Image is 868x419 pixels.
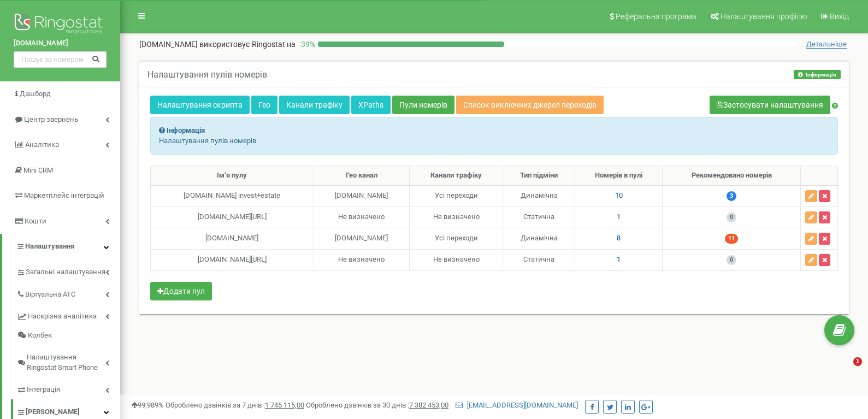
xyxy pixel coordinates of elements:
span: 1 [617,255,621,263]
span: Реферальна програма [616,12,696,21]
th: Гео канал [314,166,409,186]
div: [DOMAIN_NAME] invest+estate [155,191,309,201]
a: Список виключних джерел переходів [456,96,604,114]
span: 99,989% [131,401,164,409]
td: Усі переходи [410,185,503,206]
input: Пошук за номером [14,51,107,68]
span: 10 [615,191,623,199]
th: Ім‘я пулу [151,166,314,186]
span: 3 [727,191,736,201]
a: [EMAIL_ADDRESS][DOMAIN_NAME] [456,401,578,409]
td: [DOMAIN_NAME] [314,228,409,249]
a: Гео [251,96,277,114]
span: Налаштування профілю [721,12,807,21]
a: Загальні налаштування [16,259,120,282]
td: Не визначено [410,249,503,270]
h5: Налаштування пулів номерів [147,70,267,80]
th: Тип підміни [503,166,575,186]
span: 11 [725,234,738,244]
a: Наскрізна аналітика [16,304,120,326]
td: Статична [503,249,575,270]
span: 8 [617,234,621,242]
span: [PERSON_NAME] [26,407,80,417]
a: Пули номерів [392,96,454,114]
a: Віртуальна АТС [16,281,120,304]
span: Маркетплейс інтеграцій [24,191,104,199]
td: Статична [503,206,575,228]
span: 0 [727,255,736,265]
a: Інтеграція [16,377,120,399]
a: Налаштування Ringostat Smart Phone [16,345,120,377]
span: Кошти [25,217,46,225]
td: Не визначено [314,206,409,228]
span: Віртуальна АТС [25,289,75,299]
td: [DOMAIN_NAME] [314,185,409,206]
span: Загальні налаштування [26,267,105,278]
button: Застосувати налаштування [710,96,830,114]
button: Додати пул [150,282,212,300]
div: [DOMAIN_NAME][URL] [155,255,309,265]
div: [DOMAIN_NAME] [155,233,309,244]
p: 39 % [296,39,318,50]
td: Усі переходи [410,228,503,249]
td: Динамічна [503,228,575,249]
span: Аналiтика [25,140,59,149]
td: Динамічна [503,185,575,206]
td: Не визначено [314,249,409,270]
a: Налаштування [2,234,120,259]
span: Наскрізна аналітика [28,311,97,322]
a: Налаштування скрипта [150,96,250,114]
p: [DOMAIN_NAME] [139,39,296,50]
span: Оброблено дзвінків за 7 днів : [166,401,304,409]
span: Дашборд [20,90,51,98]
a: Канали трафіку [279,96,350,114]
th: Рекомендовано номерів [663,166,801,186]
a: [DOMAIN_NAME] [14,38,107,49]
img: Ringostat logo [14,11,107,38]
span: 1 [617,213,621,221]
a: Колбек [16,326,120,345]
span: Налаштування Ringostat Smart Phone [27,352,105,373]
span: Mini CRM [23,166,53,174]
u: 7 382 453,00 [409,401,448,409]
span: Колбек [28,331,52,341]
strong: Інформація [167,126,205,134]
span: 0 [727,213,736,222]
span: Вихід [830,12,849,21]
span: Інтеграція [27,385,60,395]
td: Не визначено [410,206,503,228]
span: 1 [853,357,862,366]
span: Детальніше [806,40,847,49]
div: [DOMAIN_NAME][URL] [155,212,309,222]
span: Центр звернень [24,115,78,123]
th: Канали трафіку [410,166,503,186]
th: Номерів в пулі [575,166,663,186]
button: Інформація [794,70,841,79]
span: використовує Ringostat на [199,40,296,49]
u: 1 745 115,00 [265,401,304,409]
a: XPaths [351,96,391,114]
span: Налаштування [25,242,74,250]
iframe: Intercom live chat [831,357,857,383]
p: Налаштування пулів номерів [159,136,829,146]
span: Оброблено дзвінків за 30 днів : [306,401,448,409]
